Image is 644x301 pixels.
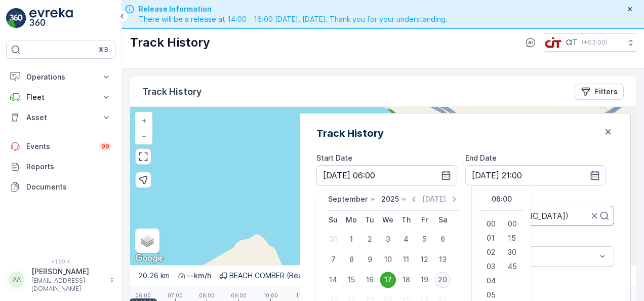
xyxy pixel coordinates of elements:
div: 1 [343,231,359,247]
p: BEACH COMBER (Beachcomber (OCS) - [GEOGRAPHIC_DATA]) [229,271,441,281]
button: Operations [6,67,115,87]
button: Asset [6,107,115,128]
div: 15 [343,272,359,288]
p: 11:00 [296,292,309,298]
span: 01 [487,233,495,243]
button: Filters [575,84,624,100]
p: 2025 [381,194,399,204]
span: 00 [487,219,496,229]
label: Start Date [316,154,352,162]
a: Open this area in Google Maps (opens a new window) [133,252,166,265]
p: 20.26 km [138,271,170,281]
div: 5 [416,231,432,247]
p: September [328,194,368,204]
div: 6 [434,231,451,247]
p: 06:00 [135,292,151,298]
button: AA[PERSON_NAME][EMAIL_ADDRESS][DOMAIN_NAME] [6,267,115,293]
span: 45 [508,261,517,272]
div: 20 [434,272,451,288]
span: 05 [487,290,496,300]
span: + [142,116,146,125]
a: Zoom In [136,113,151,128]
img: Google [133,252,166,265]
button: Fleet [6,87,115,107]
p: 06:00 [492,194,512,204]
p: ( +03:00 ) [582,39,608,47]
th: Wednesday [379,211,397,229]
input: dd/mm/yyyy [316,165,457,185]
div: 18 [398,272,414,288]
th: Saturday [433,211,452,229]
div: 17 [380,272,396,288]
img: logo [6,8,26,28]
img: cit-logo_pOk6rL0.png [545,37,562,48]
span: Release Information [139,4,448,14]
div: 11 [398,251,414,268]
div: 8 [343,251,359,268]
p: Documents [26,182,111,192]
button: CIT(+03:00) [545,33,636,52]
div: 12 [416,251,432,268]
div: 16 [361,272,378,288]
a: Events99 [6,136,115,157]
th: Tuesday [360,211,379,229]
span: 04 [487,276,496,286]
input: dd/mm/yyyy [465,165,606,185]
th: Thursday [397,211,415,229]
p: [PERSON_NAME] [31,267,104,277]
div: 14 [325,272,341,288]
a: Zoom Out [136,128,151,143]
p: Operations [26,72,95,82]
img: logo_light-DOdMpM7g.png [29,8,73,28]
p: 99 [101,142,109,150]
p: 10:00 [263,292,278,298]
div: 7 [325,251,341,268]
p: ⌘B [98,46,108,54]
a: Documents [6,177,115,197]
p: -- km/h [187,271,211,281]
p: Events [26,141,93,152]
div: 2 [361,231,378,247]
div: 13 [434,251,451,268]
div: AA [9,272,25,288]
div: 19 [416,272,432,288]
span: 03 [487,261,495,272]
p: Track History [142,85,202,99]
p: 09:00 [231,292,247,298]
a: Layers [136,230,158,252]
div: 4 [398,231,414,247]
span: 30 [508,247,516,257]
p: [DATE] [422,194,446,204]
span: There will be a release at 14:00 - 16:00 [DATE], [DATE]. Thank you for your understanding. [139,14,448,24]
p: 08:00 [199,292,215,298]
p: [EMAIL_ADDRESS][DOMAIN_NAME] [31,277,104,293]
h2: Track History [316,126,384,141]
th: Monday [342,211,360,229]
div: 9 [361,251,378,268]
span: 15 [508,233,516,243]
p: Asset [26,112,95,123]
span: − [142,131,147,140]
div: 3 [380,231,396,247]
p: 07:00 [168,292,183,298]
label: End Date [465,154,497,162]
div: 31 [325,231,341,247]
p: Fleet [26,92,95,102]
th: Sunday [324,211,342,229]
div: 10 [380,251,396,268]
a: Reports [6,157,115,177]
p: Filters [595,87,618,97]
span: 00 [508,219,517,229]
th: Friday [415,211,433,229]
span: 02 [487,247,495,257]
span: v 1.50.4 [6,258,115,265]
p: CIT [566,37,578,48]
p: Reports [26,162,111,172]
p: Track History [130,34,210,51]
